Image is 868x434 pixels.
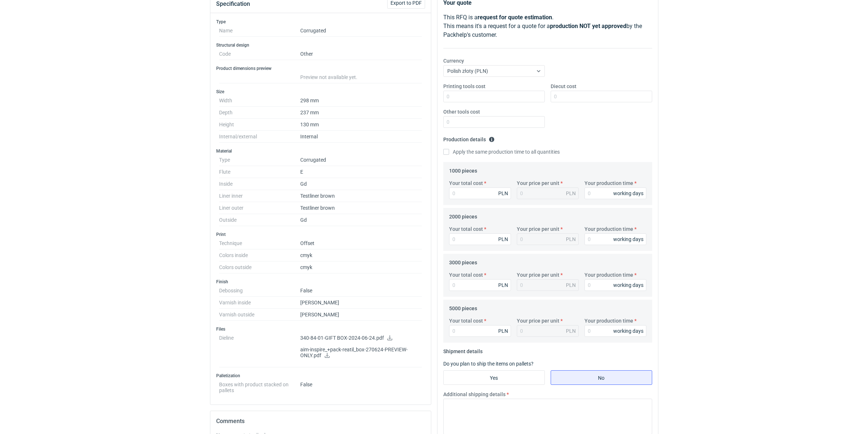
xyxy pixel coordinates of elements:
dt: Technique [219,237,300,249]
label: Other tools cost [443,108,480,115]
legend: 1000 pieces [449,165,477,174]
div: PLN [498,327,508,335]
div: working days [613,327,643,335]
p: aim-inspire_+pack-reatil_box-270624-PREVIEW-ONLY.pdf [300,347,422,359]
label: Your total cost [449,179,483,187]
label: Your price per unit [517,179,559,187]
dt: Code [219,48,300,60]
legend: Shipment details [443,346,483,354]
label: No [551,370,652,385]
dt: Varnish outside [219,309,300,321]
dd: 237 mm [300,107,422,119]
div: PLN [498,190,508,197]
label: Your price per unit [517,271,559,279]
label: Your production time [584,225,633,233]
dt: Width [219,95,300,107]
dd: Corrugated [300,25,422,37]
label: Additional shipping details [443,391,506,398]
dd: Internal [300,131,422,143]
h3: Type [216,19,425,25]
dd: False [300,379,422,393]
dd: Gd [300,178,422,190]
dd: Gd [300,214,422,226]
span: Preview not available yet. [300,74,357,80]
div: PLN [566,190,576,197]
input: 0 [449,233,511,245]
label: Your production time [584,317,633,324]
dd: False [300,285,422,297]
legend: 2000 pieces [449,211,477,220]
h3: Files [216,326,425,332]
dt: Liner outer [219,202,300,214]
dd: 130 mm [300,119,422,131]
dt: Inside [219,178,300,190]
label: Your price per unit [517,225,559,233]
dt: Height [219,119,300,131]
input: 0 [449,188,511,199]
dd: 298 mm [300,95,422,107]
input: 0 [443,91,545,102]
div: PLN [566,236,576,243]
input: 0 [584,188,646,199]
legend: 3000 pieces [449,257,477,265]
dd: [PERSON_NAME] [300,309,422,321]
dt: Debossing [219,285,300,297]
div: working days [613,236,643,243]
span: Export to PDF [391,0,422,5]
dt: Internal/external [219,131,300,143]
div: working days [613,190,643,197]
p: 340-84-01-GIFT BOX-2024-06-24.pdf [300,335,422,342]
div: PLN [498,281,508,289]
input: 0 [584,279,646,291]
h2: Comments [216,417,425,426]
dt: Outside [219,214,300,226]
h3: Palletization [216,373,425,379]
dd: Corrugated [300,154,422,166]
label: Yes [443,370,545,385]
dt: Flute [219,166,300,178]
dt: Dieline [219,332,300,367]
dd: Testliner brown [300,190,422,202]
legend: Production details [443,134,495,142]
label: Your production time [584,179,633,187]
label: Your production time [584,271,633,279]
input: 0 [443,116,545,128]
h3: Size [216,89,425,95]
input: 0 [551,91,652,102]
strong: request for quote estimation [477,14,552,21]
input: 0 [449,325,511,337]
div: PLN [498,236,508,243]
dt: Varnish inside [219,297,300,309]
dd: cmyk [300,261,422,273]
dt: Depth [219,107,300,119]
h3: Finish [216,279,425,285]
input: 0 [584,325,646,337]
dt: Liner inner [219,190,300,202]
dd: cmyk [300,249,422,261]
legend: 5000 pieces [449,303,477,311]
dd: Other [300,48,422,60]
label: Diecut cost [551,83,576,90]
h3: Material [216,148,425,154]
div: PLN [566,327,576,335]
dt: Name [219,25,300,37]
label: Your total cost [449,225,483,233]
dd: [PERSON_NAME] [300,297,422,309]
label: Your total cost [449,317,483,324]
div: working days [613,281,643,289]
dt: Colors inside [219,249,300,261]
p: This RFQ is a . This means it's a request for a quote for a by the Packhelp's customer. [443,13,652,39]
h3: Print [216,232,425,237]
label: Currency [443,57,464,64]
dt: Colors outside [219,261,300,273]
span: Polish złoty (PLN) [447,68,488,74]
label: Apply the same production time to all quantities [443,148,560,155]
input: 0 [584,233,646,245]
h3: Product dimensions preview [216,66,425,71]
input: 0 [449,279,511,291]
h3: Structural design [216,42,425,48]
label: Printing tools cost [443,83,485,90]
strong: production NOT yet approved [550,23,626,29]
dd: Offset [300,237,422,249]
dt: Boxes with product stacked on pallets [219,379,300,393]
